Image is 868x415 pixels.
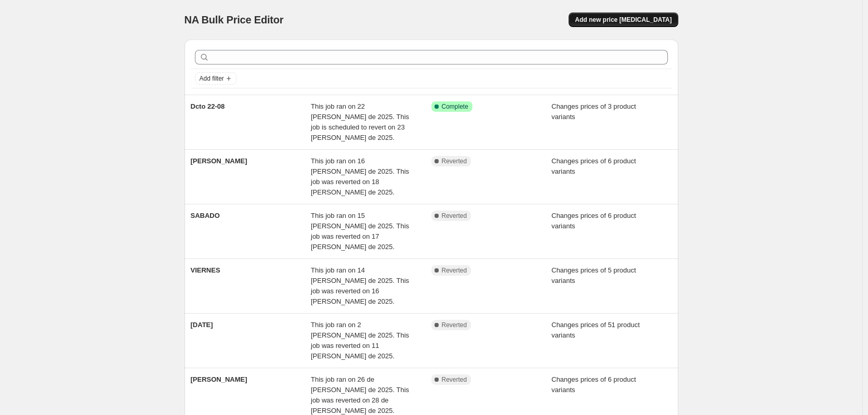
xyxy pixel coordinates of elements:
[551,102,636,121] span: Changes prices of 3 product variants
[195,72,236,85] button: Add filter
[185,14,284,25] span: NA Bulk Price Editor
[191,157,247,165] span: [PERSON_NAME]
[575,16,672,24] span: Add new price [MEDICAL_DATA]
[311,375,409,414] span: This job ran on 26 de [PERSON_NAME] de 2025. This job was reverted on 28 de [PERSON_NAME] de 2025.
[442,102,468,111] span: Complete
[311,321,409,360] span: This job ran on 2 [PERSON_NAME] de 2025. This job was reverted on 11 [PERSON_NAME] de 2025.
[551,212,636,230] span: Changes prices of 6 product variants
[311,102,409,141] span: This job ran on 22 [PERSON_NAME] de 2025. This job is scheduled to revert on 23 [PERSON_NAME] de ...
[442,212,467,220] span: Reverted
[569,12,678,27] button: Add new price [MEDICAL_DATA]
[551,375,636,394] span: Changes prices of 6 product variants
[311,157,409,196] span: This job ran on 16 [PERSON_NAME] de 2025. This job was reverted on 18 [PERSON_NAME] de 2025.
[191,102,225,110] span: Dcto 22-08
[442,321,467,329] span: Reverted
[191,266,220,274] span: VIERNES
[442,266,467,275] span: Reverted
[200,74,224,83] span: Add filter
[191,375,247,383] span: [PERSON_NAME]
[551,157,636,175] span: Changes prices of 6 product variants
[551,321,640,339] span: Changes prices of 51 product variants
[311,212,409,251] span: This job ran on 15 [PERSON_NAME] de 2025. This job was reverted on 17 [PERSON_NAME] de 2025.
[311,266,409,305] span: This job ran on 14 [PERSON_NAME] de 2025. This job was reverted on 16 [PERSON_NAME] de 2025.
[191,212,220,219] span: SABADO
[191,321,213,329] span: [DATE]
[551,266,636,284] span: Changes prices of 5 product variants
[442,375,467,384] span: Reverted
[442,157,467,165] span: Reverted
